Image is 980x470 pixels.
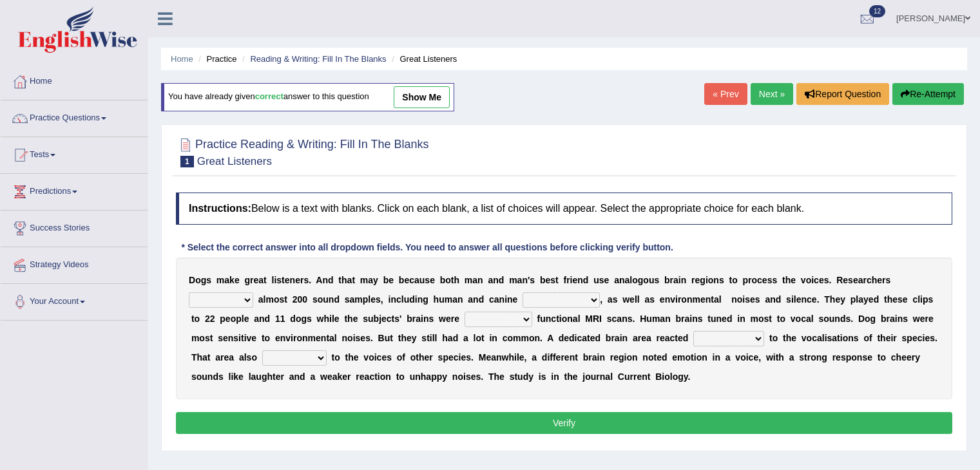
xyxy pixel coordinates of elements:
[307,314,312,324] b: s
[454,275,460,285] b: h
[195,314,200,324] b: o
[856,294,858,305] b: l
[216,275,224,285] b: m
[322,275,328,285] b: n
[678,275,681,285] b: i
[284,294,287,305] b: t
[869,294,874,305] b: e
[381,294,383,305] b: ,
[691,275,695,285] b: r
[363,314,368,324] b: s
[189,275,195,285] b: D
[1,211,148,243] a: Success Stories
[811,275,814,285] b: i
[644,294,649,305] b: a
[425,275,430,285] b: s
[206,275,211,285] b: s
[242,314,244,324] b: l
[1,137,148,169] a: Tests
[231,314,236,324] b: o
[848,275,853,285] b: s
[714,294,719,305] b: a
[264,294,266,305] b: l
[309,275,311,285] b: .
[566,275,570,285] b: r
[338,275,341,285] b: t
[473,294,479,305] b: n
[404,294,410,305] b: u
[259,314,265,324] b: n
[791,294,794,305] b: i
[387,314,392,324] b: c
[389,294,391,305] b: i
[593,275,599,285] b: u
[493,275,499,285] b: n
[396,294,401,305] b: c
[401,294,404,305] b: l
[755,294,760,305] b: s
[681,275,687,285] b: n
[302,294,307,305] b: 0
[176,412,952,434] button: Verify
[819,275,824,285] b: e
[545,275,550,285] b: e
[301,314,307,324] b: g
[368,275,373,285] b: a
[226,314,231,324] b: e
[635,294,637,305] b: l
[700,294,706,305] b: e
[457,294,463,305] b: n
[290,314,296,324] b: d
[439,314,446,324] b: w
[445,275,451,285] b: o
[345,294,350,305] b: s
[704,83,747,105] a: « Prev
[439,294,445,305] b: u
[638,275,644,285] b: g
[928,294,934,305] b: s
[416,314,421,324] b: a
[494,294,499,305] b: a
[517,275,523,285] b: a
[220,314,226,324] b: p
[737,294,743,305] b: o
[785,275,791,285] b: h
[392,314,395,324] b: t
[877,275,882,285] b: e
[599,275,604,285] b: s
[796,83,889,105] button: Report Question
[419,275,425,285] b: u
[765,294,770,305] b: a
[729,275,732,285] b: t
[920,294,923,305] b: i
[354,294,362,305] b: m
[540,314,546,324] b: u
[280,314,285,324] b: 1
[869,5,885,17] span: 12
[840,294,845,305] b: y
[670,294,675,305] b: v
[742,294,745,305] b: i
[412,314,416,324] b: r
[1,284,148,316] a: Your Account
[649,275,655,285] b: u
[853,275,858,285] b: e
[886,275,891,285] b: s
[499,294,505,305] b: n
[874,294,879,305] b: d
[692,294,700,305] b: m
[858,275,863,285] b: a
[872,275,878,285] b: h
[836,275,843,285] b: R
[390,294,396,305] b: n
[622,294,629,305] b: w
[394,314,399,324] b: s
[428,314,434,324] b: s
[509,275,517,285] b: m
[513,294,518,305] b: e
[583,275,589,285] b: d
[368,294,370,305] b: l
[776,294,782,305] b: d
[373,275,378,285] b: y
[643,275,649,285] b: o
